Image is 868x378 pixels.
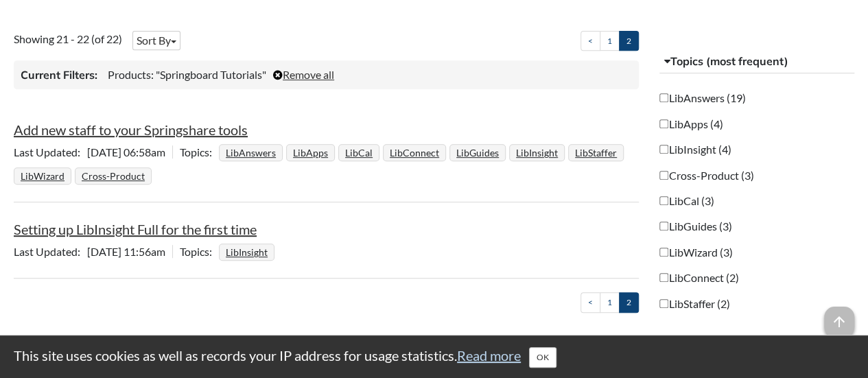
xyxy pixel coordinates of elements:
[14,145,172,158] span: [DATE] 06:58am
[659,219,731,234] label: LibGuides (3)
[600,31,620,51] a: 1
[580,31,600,51] a: <
[600,292,620,312] a: 1
[529,347,556,368] button: Close
[14,245,87,258] span: Last Updated
[659,145,668,154] input: LibInsight (4)
[659,119,668,128] input: LibApps (4)
[291,143,330,163] a: LibApps
[343,143,375,163] a: LibCal
[824,307,854,337] span: arrow_upward
[180,145,219,158] span: Topics
[619,292,639,312] a: 2
[14,145,87,158] span: Last Updated
[132,31,180,50] button: Sort By
[21,67,97,82] h3: Current Filters
[580,292,600,312] a: <
[580,31,639,51] ul: Pagination of search results
[14,145,627,182] ul: Topics
[659,91,745,106] label: LibAnswers (19)
[14,221,257,237] a: Setting up LibInsight Full for the first time
[659,245,732,260] label: LibWizard (3)
[659,171,668,180] input: Cross-Product (3)
[659,296,729,311] label: LibStaffer (2)
[80,166,147,186] a: Cross-Product
[224,242,270,262] a: LibInsight
[14,245,172,258] span: [DATE] 11:56am
[659,196,668,205] input: LibCal (3)
[14,32,122,45] span: Showing 21 - 22 (of 22)
[659,248,668,257] input: LibWizard (3)
[659,168,753,183] label: Cross-Product (3)
[659,93,668,102] input: LibAnswers (19)
[659,117,723,132] label: LibApps (4)
[454,143,501,163] a: LibGuides
[180,245,219,258] span: Topics
[219,245,278,258] ul: Topics
[580,292,639,312] ul: Pagination of search results
[156,68,266,81] span: "Springboard Tutorials"
[659,193,714,209] label: LibCal (3)
[824,308,854,324] a: arrow_upward
[388,143,441,163] a: LibConnect
[659,299,668,308] input: LibStaffer (2)
[659,49,854,74] button: Topics (most frequent)
[619,31,639,51] a: 2
[14,121,248,138] a: Add new staff to your Springshare tools
[514,143,560,163] a: LibInsight
[659,142,731,157] label: LibInsight (4)
[224,143,278,163] a: LibAnswers
[573,143,619,163] a: LibStaffer
[659,222,668,231] input: LibGuides (3)
[19,166,67,186] a: LibWizard
[659,270,738,285] label: LibConnect (2)
[108,68,154,81] span: Products:
[457,347,521,364] a: Read more
[273,68,334,81] a: Remove all
[659,273,668,282] input: LibConnect (2)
